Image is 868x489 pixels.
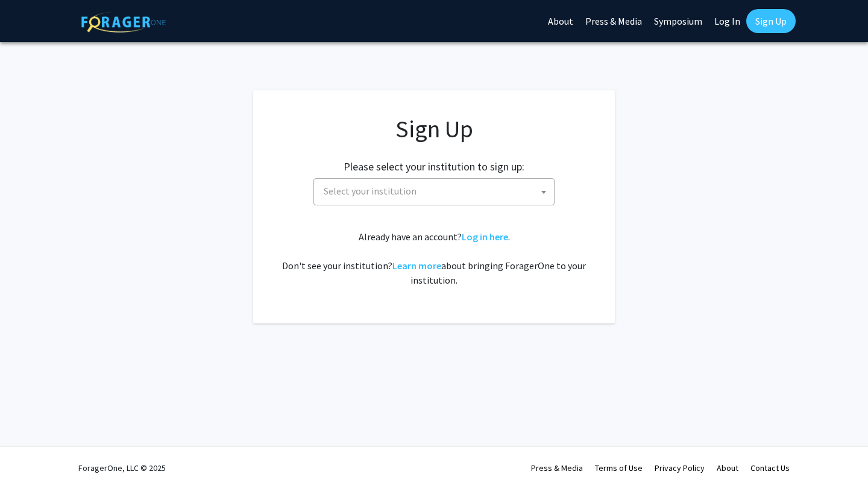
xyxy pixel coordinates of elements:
[717,463,738,473] a: About
[655,463,705,473] a: Privacy Policy
[595,463,643,473] a: Terms of Use
[313,178,555,205] span: Select your institution
[531,463,583,473] a: Press & Media
[277,114,591,143] h1: Sign Up
[746,9,796,33] a: Sign Up
[392,260,441,272] a: Learn more about bringing ForagerOne to your institution
[750,463,790,473] a: Contact Us
[344,160,524,173] h2: Please select your institution to sign up:
[462,231,508,243] a: Log in here
[324,185,417,197] span: Select your institution
[277,229,591,287] div: Already have an account? . Don't see your institution? about bringing ForagerOne to your institut...
[78,447,166,489] div: ForagerOne, LLC © 2025
[319,179,554,204] span: Select your institution
[81,11,166,33] img: ForagerOne Logo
